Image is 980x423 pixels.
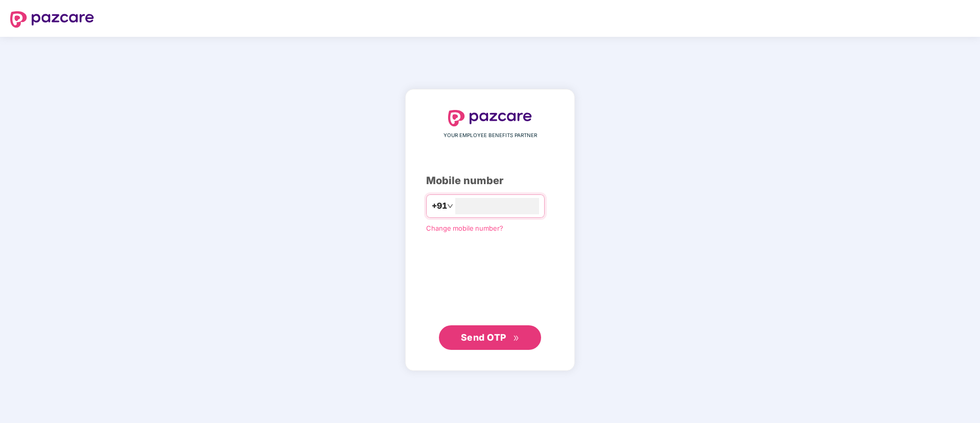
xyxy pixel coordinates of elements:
[10,11,94,28] img: logo
[444,131,537,140] span: YOUR EMPLOYEE BENEFITS PARTNER
[513,335,520,342] span: double-right
[461,332,506,343] span: Send OTP
[447,203,453,209] span: down
[426,224,503,232] a: Change mobile number?
[448,110,532,126] img: logo
[439,325,541,350] button: Send OTPdouble-right
[426,173,554,189] div: Mobile number
[432,199,447,212] span: +91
